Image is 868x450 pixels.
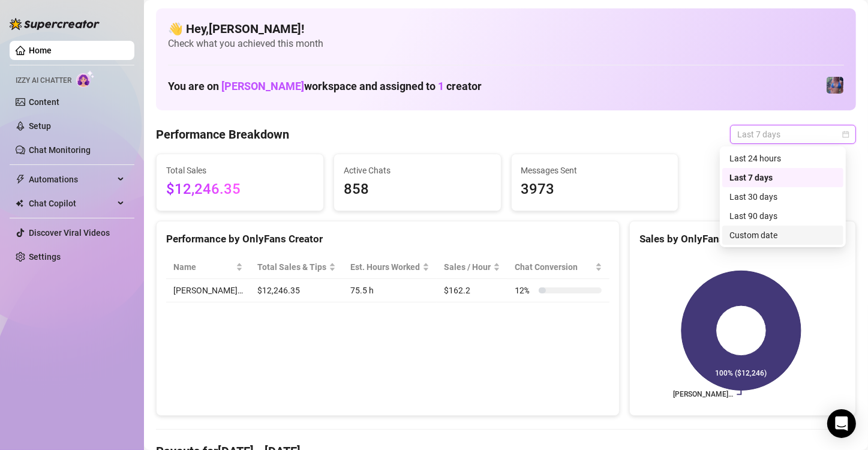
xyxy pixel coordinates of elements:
span: Chat Copilot [29,194,114,213]
span: Last 7 days [737,125,849,143]
h4: 👋 Hey, [PERSON_NAME] ! [168,20,844,37]
div: Last 24 hours [722,149,843,168]
a: Setup [29,121,51,131]
div: Last 24 hours [729,152,836,165]
div: Sales by OnlyFans Creator [639,231,846,247]
div: Last 30 days [722,187,843,206]
img: logo-BBDzfeDw.svg [10,18,100,30]
th: Chat Conversion [507,256,609,279]
span: Total Sales & Tips [257,260,326,274]
span: Total Sales [166,164,314,177]
td: $162.2 [437,279,507,302]
span: Active Chats [344,164,491,177]
a: Chat Monitoring [29,145,91,155]
a: Content [29,97,59,107]
div: Last 7 days [729,171,836,184]
div: Custom date [722,226,843,245]
span: [PERSON_NAME] [221,80,304,92]
td: $12,246.35 [250,279,343,302]
td: 75.5 h [343,279,437,302]
td: [PERSON_NAME]… [166,279,250,302]
h1: You are on workspace and assigned to creator [168,80,482,93]
span: Chat Conversion [515,260,592,274]
a: Home [29,46,52,55]
text: [PERSON_NAME]… [673,391,733,399]
span: Izzy AI Chatter [16,75,71,86]
div: Last 90 days [722,206,843,226]
span: $12,246.35 [166,178,314,201]
div: Last 90 days [729,209,836,223]
a: Settings [29,252,61,262]
span: Check what you achieved this month [168,37,844,50]
span: 858 [344,178,491,201]
img: Jaylie [827,77,843,94]
div: Custom date [729,229,836,242]
div: Est. Hours Worked [350,260,420,274]
span: calendar [842,131,849,138]
a: Discover Viral Videos [29,228,110,238]
span: 3973 [521,178,669,201]
span: thunderbolt [16,175,25,184]
h4: Performance Breakdown [156,126,289,143]
span: Name [173,260,233,274]
div: Performance by OnlyFans Creator [166,231,609,247]
th: Sales / Hour [437,256,507,279]
span: Automations [29,170,114,189]
img: AI Chatter [76,70,95,88]
div: Open Intercom Messenger [827,409,856,438]
th: Name [166,256,250,279]
span: Sales / Hour [444,260,491,274]
img: Chat Copilot [16,199,23,208]
span: 12 % [515,284,534,297]
th: Total Sales & Tips [250,256,343,279]
span: 1 [438,80,444,92]
div: Last 30 days [729,190,836,203]
div: Last 7 days [722,168,843,187]
span: Messages Sent [521,164,669,177]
